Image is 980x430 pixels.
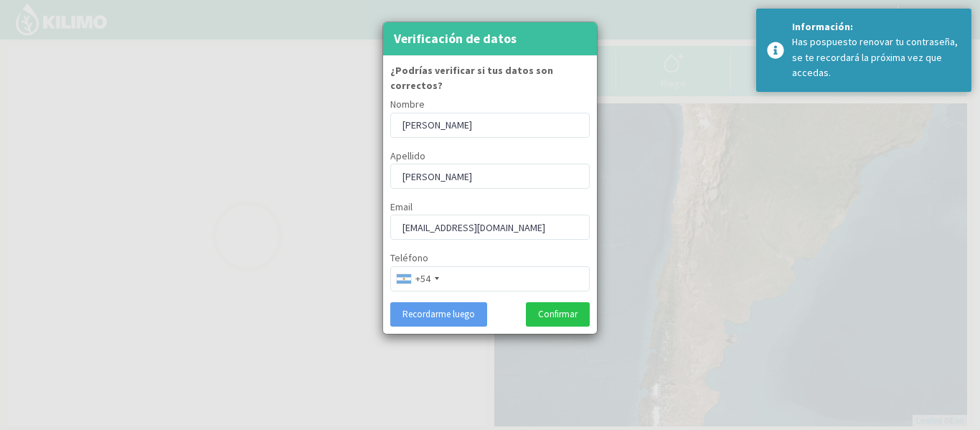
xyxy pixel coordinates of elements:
[394,29,517,49] h4: Verificación de datos
[390,200,413,213] span: Email
[526,302,590,327] button: Confirmar
[390,149,425,162] span: Apellido
[792,34,961,80] div: Has pospuesto renovar tu contraseña, se te recordará la próxima vez que accedas.
[390,251,428,264] span: Teléfono
[390,302,487,327] button: Recordarme luego
[792,19,961,34] div: Información:
[390,63,590,94] label: ¿Podrías verificar si tus datos son correctos?
[390,98,425,111] span: Nombre
[415,271,430,286] div: +54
